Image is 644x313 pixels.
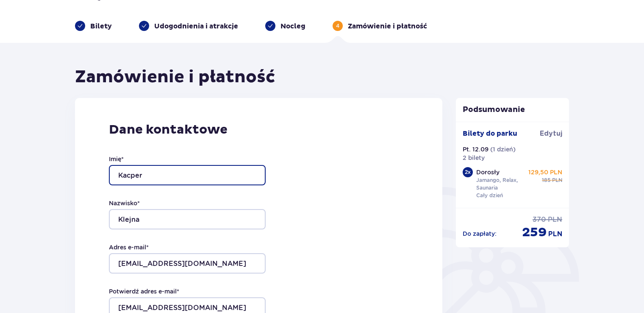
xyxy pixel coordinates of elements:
p: PLN [552,176,562,184]
a: Edytuj [540,129,562,138]
label: Adres e-mail * [109,243,149,252]
label: Imię * [109,155,124,163]
p: Jamango, Relax, Saunaria [476,176,532,192]
p: ( 1 dzień ) [490,145,516,154]
p: 185 [542,176,550,184]
p: PLN [548,229,562,239]
p: Udogodnienia i atrakcje [154,22,238,31]
input: Imię [109,165,266,185]
p: Pt. 12.09 [463,145,489,154]
p: Bilety [90,22,112,31]
input: Adres e-mail [109,253,266,274]
p: Nocleg [280,22,305,31]
p: Bilety do parku [463,129,517,138]
p: Cały dzień [476,192,503,199]
p: 259 [522,224,547,240]
p: 2 bilety [463,154,485,162]
p: Podsumowanie [456,105,569,115]
p: 129,50 PLN [528,168,562,176]
h1: Zamówienie i płatność [75,67,275,88]
p: PLN [548,215,562,224]
p: Do zapłaty : [463,229,497,238]
p: Dorosły [476,168,500,176]
div: 2 x [463,167,473,177]
p: Zamówienie i płatność [348,22,427,31]
p: 370 [533,215,546,224]
p: Dane kontaktowe [109,122,408,138]
label: Nazwisko * [109,199,140,207]
input: Nazwisko [109,209,266,229]
label: Potwierdź adres e-mail * [109,287,179,296]
p: 4 [336,22,339,30]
